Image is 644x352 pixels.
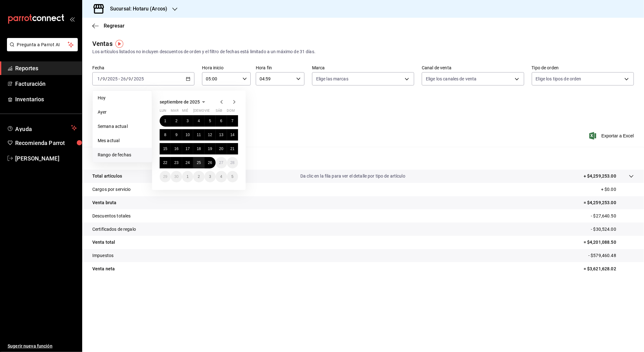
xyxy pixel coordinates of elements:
[227,115,238,127] button: 7 de septiembre de 2025
[126,76,128,81] span: /
[219,147,223,151] abbr: 20 de septiembre de 2025
[92,226,136,233] p: Certificados de regalo
[92,213,131,219] p: Descuentos totales
[133,76,144,81] input: ----
[193,129,204,141] button: 11 de septiembre de 2025
[160,157,171,168] button: 22 de septiembre de 2025
[230,133,235,137] abbr: 14 de septiembre de 2025
[160,171,171,182] button: 29 de septiembre de 2025
[197,160,201,165] abbr: 25 de septiembre de 2025
[230,147,235,151] abbr: 21 de septiembre de 2025
[92,66,194,70] label: Fecha
[164,119,166,123] abbr: 1 de septiembre de 2025
[231,174,234,179] abbr: 5 de octubre de 2025
[205,115,216,127] button: 5 de septiembre de 2025
[105,5,167,13] h3: Sucursal: Hotaru (Arcos)
[584,199,634,206] p: = $4,259,253.00
[186,133,190,137] abbr: 10 de septiembre de 2025
[227,143,238,154] button: 21 de septiembre de 2025
[227,171,238,182] button: 5 de octubre de 2025
[92,23,125,29] button: Regresar
[163,160,167,165] abbr: 22 de septiembre de 2025
[15,124,69,132] span: Ayuda
[584,266,634,272] p: = $3,621,628.02
[98,152,147,158] span: Rango de fechas
[97,76,100,81] input: --
[171,143,182,154] button: 16 de septiembre de 2025
[422,66,524,70] label: Canal de venta
[584,239,634,246] p: = $4,201,088.50
[220,119,222,123] abbr: 6 de septiembre de 2025
[15,64,77,72] span: Reportes
[160,109,166,115] abbr: lunes
[182,157,193,168] button: 24 de septiembre de 2025
[8,343,77,349] span: Sugerir nueva función
[105,76,107,81] span: /
[92,154,634,162] p: Resumen
[174,160,178,165] abbr: 23 de septiembre de 2025
[98,109,147,116] span: Ayer
[174,174,178,179] abbr: 30 de septiembre de 2025
[128,76,132,81] input: --
[15,139,77,147] span: Recomienda Parrot
[171,171,182,182] button: 30 de septiembre de 2025
[219,133,223,137] abbr: 13 de septiembre de 2025
[182,115,193,127] button: 3 de septiembre de 2025
[15,95,77,104] span: Inventarios
[256,66,304,70] label: Hora fin
[171,109,178,115] abbr: martes
[98,123,147,130] span: Semana actual
[426,76,476,82] span: Elige los canales de venta
[216,109,222,115] abbr: sábado
[120,76,126,81] input: --
[312,66,414,70] label: Marca
[591,226,634,233] p: - $30,524.00
[193,115,204,127] button: 4 de septiembre de 2025
[4,46,78,53] a: Pregunta a Parrot AI
[92,252,113,259] p: Impuestos
[208,147,212,151] abbr: 19 de septiembre de 2025
[216,171,227,182] button: 4 de octubre de 2025
[216,115,227,127] button: 6 de septiembre de 2025
[219,160,223,165] abbr: 27 de septiembre de 2025
[70,16,75,22] button: open_drawer_menu
[92,239,115,246] p: Venta total
[182,129,193,141] button: 10 de septiembre de 2025
[205,143,216,154] button: 19 de septiembre de 2025
[100,76,102,81] span: /
[92,199,116,206] p: Venta bruta
[15,79,77,88] span: Facturación
[300,173,405,179] p: Da clic en la fila para ver el detalle por tipo de artículo
[202,66,251,70] label: Hora inicio
[227,157,238,168] button: 28 de septiembre de 2025
[92,39,113,48] div: Ventas
[115,40,123,48] button: Tooltip marker
[197,133,201,137] abbr: 11 de septiembre de 2025
[591,132,634,140] span: Exportar a Excel
[107,76,118,81] input: ----
[220,174,222,179] abbr: 4 de octubre de 2025
[92,48,634,55] div: Los artículos listados no incluyen descuentos de orden y el filtro de fechas está limitado a un m...
[208,133,212,137] abbr: 12 de septiembre de 2025
[205,109,210,115] abbr: viernes
[208,160,212,165] abbr: 26 de septiembre de 2025
[316,76,348,82] span: Elige las marcas
[175,119,178,123] abbr: 2 de septiembre de 2025
[601,186,634,193] p: + $0.00
[209,119,211,123] abbr: 5 de septiembre de 2025
[160,143,171,154] button: 15 de septiembre de 2025
[160,98,207,106] button: septiembre de 2025
[132,76,133,81] span: /
[205,171,216,182] button: 3 de octubre de 2025
[209,174,211,179] abbr: 3 de octubre de 2025
[231,119,234,123] abbr: 7 de septiembre de 2025
[104,23,125,29] span: Regresar
[164,133,166,137] abbr: 8 de septiembre de 2025
[98,137,147,144] span: Mes actual
[187,119,189,123] abbr: 3 de septiembre de 2025
[175,133,178,137] abbr: 9 de septiembre de 2025
[216,157,227,168] button: 27 de septiembre de 2025
[193,109,230,115] abbr: jueves
[163,174,167,179] abbr: 29 de septiembre de 2025
[197,147,201,151] abbr: 18 de septiembre de 2025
